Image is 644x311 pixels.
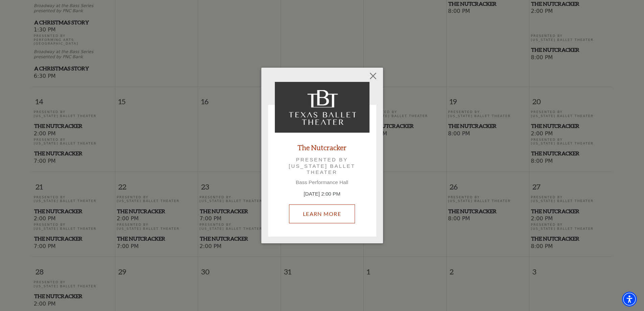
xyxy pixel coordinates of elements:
[366,69,379,82] button: Close
[275,82,369,133] img: The Nutcracker
[275,190,369,198] p: [DATE] 2:00 PM
[297,143,347,152] a: The Nutcracker
[289,204,355,223] a: December 27, 2:00 PM Learn More
[622,292,637,307] div: Accessibility Menu
[284,157,360,175] p: Presented by [US_STATE] Ballet Theater
[275,179,369,185] p: Bass Performance Hall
